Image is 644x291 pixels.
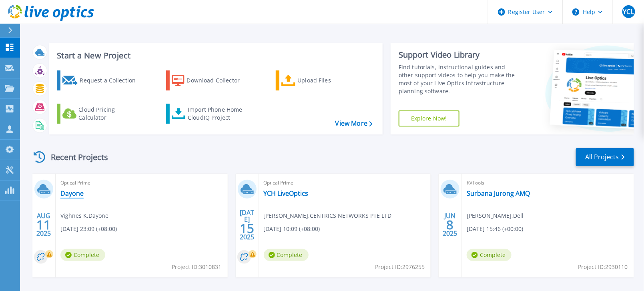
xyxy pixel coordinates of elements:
div: Download Collector [187,72,251,88]
a: Dayone [60,189,84,197]
span: [DATE] 15:46 (+00:00) [467,225,523,233]
div: Cloud Pricing Calculator [78,106,142,122]
span: Project ID: 3010831 [172,263,222,271]
div: JUN 2025 [443,210,458,239]
span: Complete [467,249,512,261]
a: Download Collector [166,70,255,90]
span: Complete [264,249,309,261]
span: 15 [240,225,254,232]
span: YCL [623,8,634,15]
a: Upload Files [276,70,365,90]
div: Support Video Library [399,50,521,60]
div: Import Phone Home CloudIQ Project [188,106,250,122]
div: Find tutorials, instructional guides and other support videos to help you make the most of your L... [399,63,521,95]
a: Explore Now! [399,110,459,126]
a: YCH LiveOptics [264,189,309,197]
span: 8 [447,221,454,228]
span: [PERSON_NAME] , CENTRICS NETWORKS PTE LTD [264,211,392,220]
span: Optical Prime [264,179,426,187]
span: Complete [60,249,105,261]
span: [DATE] 23:09 (+08:00) [60,225,117,233]
a: View More [335,120,373,127]
span: [PERSON_NAME] , Dell [467,211,524,220]
div: AUG 2025 [36,210,51,239]
h3: Start a New Project [57,51,372,60]
span: Project ID: 2976255 [375,263,425,271]
span: Vighnes K , Dayone [60,211,108,220]
a: Cloud Pricing Calculator [57,104,146,124]
div: [DATE] 2025 [239,210,255,239]
span: Optical Prime [60,179,223,187]
div: Recent Projects [31,147,119,167]
span: 11 [36,221,51,228]
div: Request a Collection [80,72,144,88]
a: Surbana Jurong AMQ [467,189,530,197]
div: Upload Files [297,72,361,88]
a: All Projects [576,148,634,166]
span: RVTools [467,179,629,187]
span: Project ID: 2930110 [578,263,628,271]
span: [DATE] 10:09 (+08:00) [264,225,320,233]
a: Request a Collection [57,70,146,90]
